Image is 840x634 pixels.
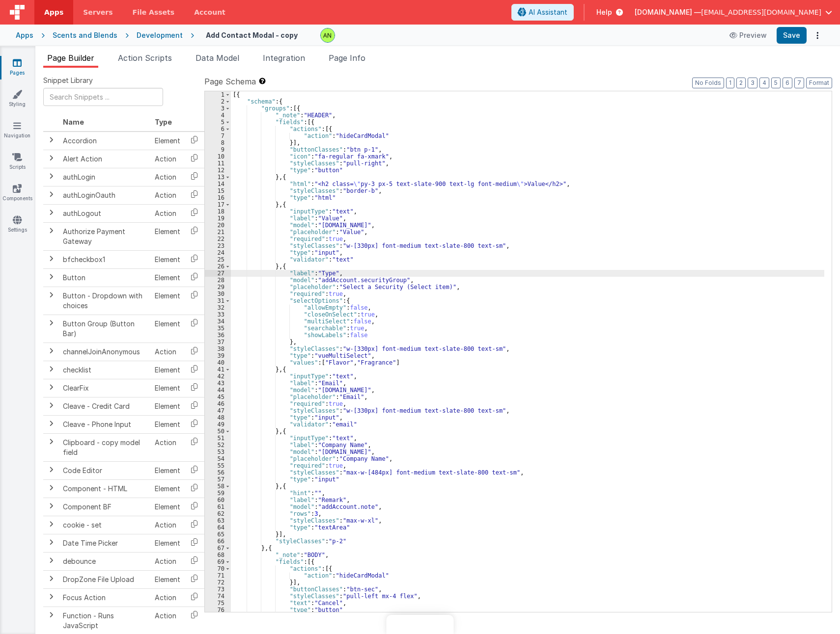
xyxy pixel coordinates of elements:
[151,498,184,516] td: Element
[43,88,163,106] input: Search Snippets ...
[151,315,184,343] td: Element
[59,433,151,461] td: Clipboard - copy model field
[59,250,151,268] td: bfcheckbox1
[205,428,231,435] div: 50
[692,78,724,88] button: No Folds
[205,421,231,428] div: 49
[726,78,734,88] button: 1
[151,204,184,222] td: Action
[205,545,231,552] div: 67
[205,325,231,332] div: 35
[16,30,33,40] div: Apps
[794,78,804,88] button: 7
[205,146,231,153] div: 9
[205,119,231,126] div: 5
[205,187,231,194] div: 15
[205,572,231,579] div: 71
[205,462,231,469] div: 55
[151,186,184,204] td: Action
[59,343,151,361] td: channelJoinAnonymous
[205,215,231,222] div: 19
[155,118,172,126] span: Type
[205,284,231,291] div: 29
[205,98,231,105] div: 2
[205,607,231,613] div: 76
[59,150,151,168] td: Alert Action
[701,7,821,17] span: [EMAIL_ADDRESS][DOMAIN_NAME]
[724,27,773,43] button: Preview
[59,315,151,343] td: Button Group (Button Bar)
[151,222,184,250] td: Element
[133,7,175,17] span: File Assets
[329,53,365,63] span: Page Info
[205,503,231,510] div: 61
[151,361,184,379] td: Element
[204,76,256,87] span: Page Schema
[151,461,184,479] td: Element
[263,53,305,63] span: Integration
[205,153,231,160] div: 10
[511,4,574,21] button: AI Assistant
[205,449,231,455] div: 53
[205,249,231,256] div: 24
[151,433,184,461] td: Action
[205,380,231,387] div: 43
[59,570,151,588] td: DropZone File Upload
[205,531,231,538] div: 65
[736,78,746,88] button: 2
[151,132,184,150] td: Element
[59,588,151,607] td: Focus Action
[59,552,151,570] td: debounce
[783,78,792,88] button: 6
[321,28,335,42] img: 1ed2b4006576416bae4b007ab5b07290
[205,359,231,366] div: 40
[777,27,807,44] button: Save
[151,397,184,415] td: Element
[205,586,231,593] div: 73
[63,118,84,126] span: Name
[151,343,184,361] td: Action
[206,31,298,39] h4: Add Contact Modal - copy
[205,394,231,400] div: 45
[205,469,231,476] div: 56
[205,497,231,503] div: 60
[205,558,231,565] div: 69
[205,366,231,373] div: 41
[151,570,184,588] td: Element
[205,579,231,586] div: 72
[205,565,231,572] div: 70
[205,291,231,297] div: 30
[151,168,184,186] td: Action
[205,524,231,531] div: 64
[59,379,151,397] td: ClearFix
[205,552,231,558] div: 68
[205,112,231,119] div: 4
[205,229,231,236] div: 21
[151,268,184,287] td: Element
[205,105,231,112] div: 3
[806,78,832,88] button: Format
[151,415,184,433] td: Element
[205,318,231,325] div: 34
[205,222,231,229] div: 20
[205,352,231,359] div: 39
[205,517,231,524] div: 63
[205,208,231,215] div: 18
[205,476,231,483] div: 57
[59,415,151,433] td: Cleave - Phone Input
[205,593,231,600] div: 74
[83,7,112,17] span: Servers
[205,174,231,181] div: 13
[205,167,231,174] div: 12
[205,490,231,497] div: 59
[205,510,231,517] div: 62
[47,53,94,63] span: Page Builder
[151,150,184,168] td: Action
[151,534,184,552] td: Element
[205,304,231,311] div: 32
[205,414,231,421] div: 48
[59,498,151,516] td: Component BF
[205,311,231,318] div: 33
[44,7,63,17] span: Apps
[59,186,151,204] td: authLoginOauth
